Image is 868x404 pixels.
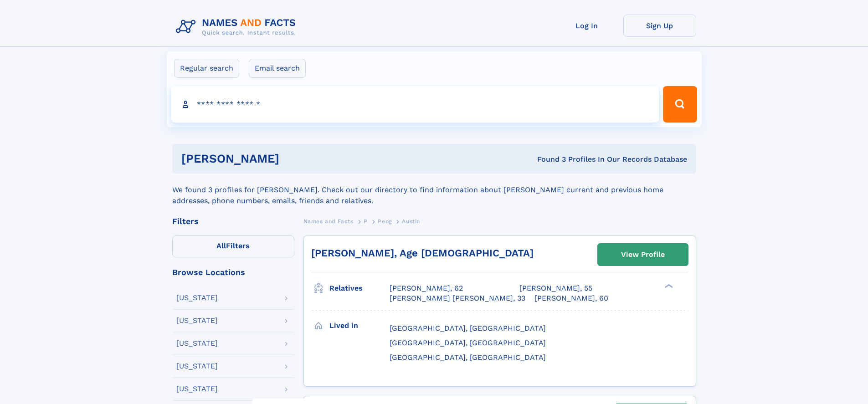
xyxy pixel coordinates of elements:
span: [GEOGRAPHIC_DATA], [GEOGRAPHIC_DATA] [390,338,546,347]
span: [GEOGRAPHIC_DATA], [GEOGRAPHIC_DATA] [390,324,546,332]
div: Browse Locations [172,268,294,276]
a: Log In [550,15,623,37]
a: P [364,215,368,227]
div: [US_STATE] [176,385,218,393]
label: Regular search [174,59,239,78]
a: [PERSON_NAME], Age [DEMOGRAPHIC_DATA] [311,247,534,259]
a: [PERSON_NAME], 62 [390,283,463,293]
span: [GEOGRAPHIC_DATA], [GEOGRAPHIC_DATA] [390,353,546,362]
h3: Relatives [329,281,390,296]
label: Filters [172,235,294,257]
a: [PERSON_NAME], 60 [534,293,608,303]
div: [US_STATE] [176,294,218,302]
span: Austin [402,218,420,225]
a: Peng [378,215,391,227]
h1: [PERSON_NAME] [181,153,408,164]
div: We found 3 profiles for [PERSON_NAME]. Check out our directory to find information about [PERSON_... [172,174,696,206]
span: All [216,241,226,250]
div: View Profile [621,244,665,265]
a: Names and Facts [303,215,354,227]
a: [PERSON_NAME], 55 [519,283,592,293]
span: Peng [378,218,391,225]
span: P [364,218,368,225]
button: Search Button [663,86,697,123]
a: Sign Up [623,15,696,37]
img: Logo Names and Facts [172,15,303,39]
label: Email search [249,59,306,78]
div: ❯ [663,283,673,289]
input: search input [171,86,659,123]
div: [US_STATE] [176,340,218,347]
div: [US_STATE] [176,363,218,370]
h3: Lived in [329,318,390,333]
a: View Profile [598,244,688,266]
a: [PERSON_NAME] [PERSON_NAME], 33 [390,293,525,303]
div: [US_STATE] [176,317,218,324]
div: Found 3 Profiles In Our Records Database [408,154,687,164]
div: Filters [172,217,294,225]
